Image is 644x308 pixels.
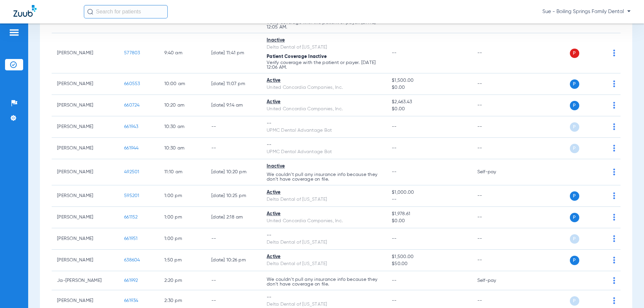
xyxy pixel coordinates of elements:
span: 661992 [124,278,138,283]
div: -- [267,120,381,127]
td: [DATE] 11:07 PM [206,73,261,95]
span: P [570,122,579,132]
span: P [570,49,579,58]
span: P [570,234,579,244]
span: P [570,79,579,89]
span: -- [392,298,397,303]
span: P [570,191,579,201]
span: 661951 [124,236,138,241]
td: Self-pay [472,159,517,185]
span: 638604 [124,258,140,262]
span: $1,978.61 [392,210,466,218]
img: group-dot-blue.svg [613,214,615,221]
td: -- [472,185,517,207]
td: 11:10 AM [159,159,206,185]
p: Verify coverage with the patient or payer. [DATE] 12:05 AM. [267,20,381,29]
td: -- [472,228,517,250]
span: 492501 [124,170,140,174]
div: United Concordia Companies, Inc. [267,218,381,225]
td: Ja-[PERSON_NAME] [52,271,119,290]
div: United Concordia Companies, Inc. [267,106,381,113]
td: -- [472,73,517,95]
div: Delta Dental of [US_STATE] [267,301,381,308]
div: Delta Dental of [US_STATE] [267,44,381,51]
td: [PERSON_NAME] [52,250,119,271]
span: -- [392,51,397,55]
span: $0.00 [392,106,466,113]
span: Patient Coverage Inactive [267,54,327,59]
div: Active [267,99,381,106]
td: -- [206,116,261,138]
p: We couldn’t pull any insurance info because they don’t have coverage on file. [267,172,381,182]
td: 10:30 AM [159,116,206,138]
td: [PERSON_NAME] [52,95,119,116]
span: $1,500.00 [392,253,466,260]
td: 10:00 AM [159,73,206,95]
span: Sue - Boiling Springs Family Dental [542,8,631,15]
img: group-dot-blue.svg [613,235,615,242]
span: $1,500.00 [392,77,466,84]
span: 661934 [124,298,139,303]
div: Inactive [267,37,381,44]
td: [PERSON_NAME] [52,73,119,95]
img: group-dot-blue.svg [613,102,615,109]
td: -- [472,116,517,138]
span: $1,000.00 [392,189,466,196]
p: We couldn’t pull any insurance info because they don’t have coverage on file. [267,277,381,287]
td: 2:20 PM [159,271,206,290]
img: group-dot-blue.svg [613,257,615,263]
td: -- [206,138,261,159]
span: -- [392,170,397,174]
td: [DATE] 10:26 PM [206,250,261,271]
td: [PERSON_NAME] [52,159,119,185]
td: [PERSON_NAME] [52,228,119,250]
span: P [570,296,579,306]
div: Active [267,253,381,260]
div: Active [267,210,381,218]
img: Search Icon [87,9,93,15]
td: 1:50 PM [159,250,206,271]
td: -- [472,95,517,116]
span: 595201 [124,193,140,198]
td: 10:30 AM [159,138,206,159]
img: group-dot-blue.svg [613,169,615,175]
span: -- [392,196,466,203]
span: $2,463.43 [392,99,466,106]
td: -- [472,33,517,73]
td: [DATE] 9:14 AM [206,95,261,116]
input: Search for patients [84,5,168,18]
div: UPMC Dental Advantage Bot [267,148,381,156]
td: [DATE] 2:18 AM [206,207,261,228]
span: 661943 [124,124,139,129]
div: -- [267,294,381,301]
iframe: Chat Widget [610,276,644,308]
span: $0.00 [392,84,466,91]
div: -- [267,232,381,239]
span: -- [392,236,397,241]
img: group-dot-blue.svg [613,192,615,199]
span: 660553 [124,81,140,86]
div: Delta Dental of [US_STATE] [267,260,381,267]
td: 9:40 AM [159,33,206,73]
td: -- [206,228,261,250]
td: -- [472,250,517,271]
div: UPMC Dental Advantage Bot [267,127,381,134]
td: [DATE] 10:25 PM [206,185,261,207]
span: 661944 [124,146,139,150]
td: 10:20 AM [159,95,206,116]
span: 577803 [124,51,140,55]
td: 1:00 PM [159,185,206,207]
img: hamburger-icon [9,28,19,37]
div: -- [267,141,381,148]
div: Delta Dental of [US_STATE] [267,196,381,203]
td: Self-pay [472,271,517,290]
span: -- [392,124,397,129]
span: P [570,101,579,110]
span: 661152 [124,215,138,220]
td: [DATE] 11:41 PM [206,33,261,73]
img: Zuub Logo [13,5,37,17]
td: 1:00 PM [159,228,206,250]
span: $0.00 [392,218,466,225]
img: group-dot-blue.svg [613,50,615,56]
